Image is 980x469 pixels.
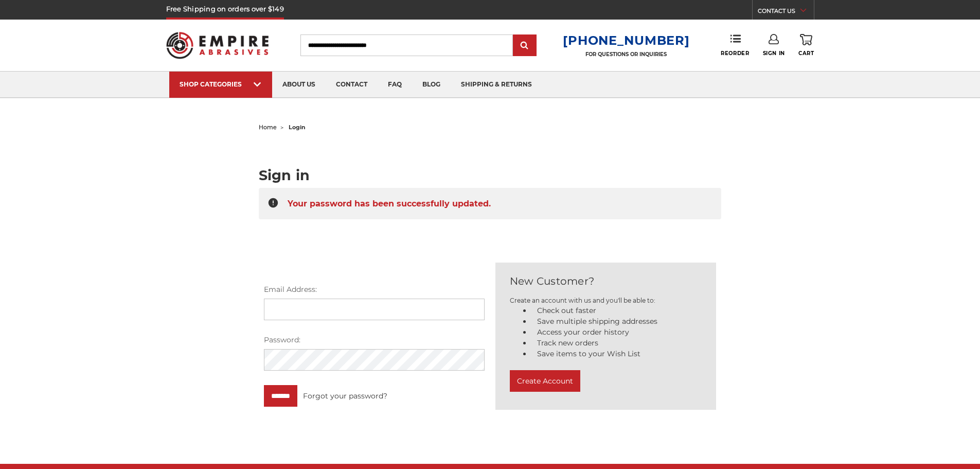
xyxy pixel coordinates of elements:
[763,50,785,57] span: Sign In
[798,50,814,57] span: Cart
[510,296,702,305] p: Create an account with us and you'll be able to:
[264,284,485,295] label: Email Address:
[563,51,689,58] p: FOR QUESTIONS OR INQUIRIES
[514,36,535,56] input: Submit
[412,72,451,98] a: blog
[264,335,485,345] label: Password:
[510,273,702,289] h2: New Customer?
[259,168,722,182] h1: Sign in
[180,80,262,88] div: SHOP CATEGORIES
[451,72,542,98] a: shipping & returns
[721,50,749,57] span: Reorder
[289,124,306,131] span: login
[326,72,378,98] a: contact
[531,316,702,327] li: Save multiple shipping addresses
[288,194,491,214] span: Your password has been successfully updated.
[721,34,749,56] a: Reorder
[758,5,814,20] a: CONTACT US
[531,327,702,338] li: Access your order history
[563,33,689,48] a: [PHONE_NUMBER]
[531,305,702,316] li: Check out faster
[531,349,702,359] li: Save items to your Wish List
[798,34,814,57] a: Cart
[510,370,580,392] button: Create Account
[272,72,326,98] a: about us
[531,338,702,349] li: Track new orders
[378,72,412,98] a: faq
[259,124,277,131] a: home
[166,25,269,65] img: Empire Abrasives
[303,391,387,402] a: Forgot your password?
[510,379,580,389] a: Create Account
